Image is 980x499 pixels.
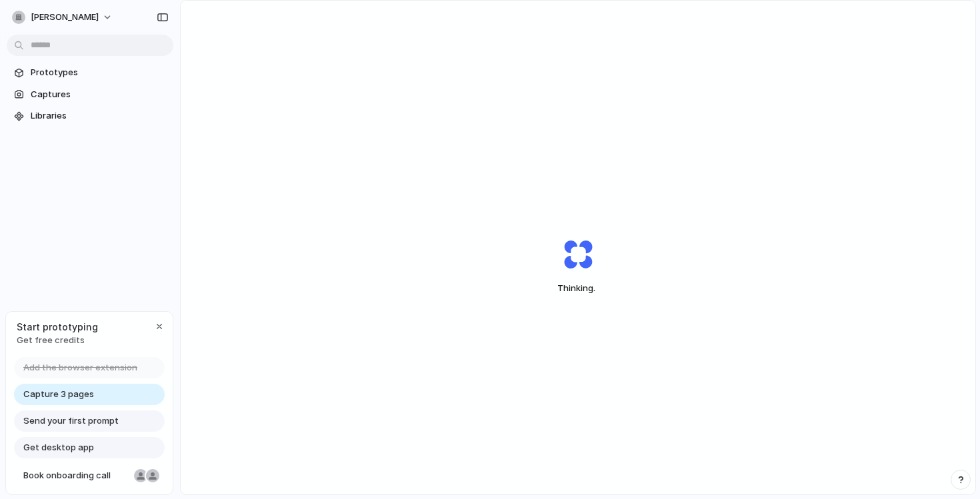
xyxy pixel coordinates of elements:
span: [PERSON_NAME] [31,11,99,24]
span: Captures [31,88,168,101]
div: Nicole Kubica [133,468,149,484]
span: Start prototyping [17,320,98,334]
a: Captures [7,85,173,105]
a: Libraries [7,106,173,126]
a: Get desktop app [14,437,165,458]
span: Thinking [532,282,624,295]
span: Libraries [31,109,168,123]
a: Book onboarding call [14,465,165,486]
span: Book onboarding call [23,469,129,482]
span: Get free credits [17,334,98,347]
span: Prototypes [31,66,168,79]
span: Add the browser extension [23,361,137,374]
a: Prototypes [7,63,173,83]
span: Capture 3 pages [23,388,94,401]
button: [PERSON_NAME] [7,7,119,28]
span: Get desktop app [23,441,94,454]
span: . [593,282,595,293]
div: Christian Iacullo [145,468,161,484]
span: Send your first prompt [23,414,119,428]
